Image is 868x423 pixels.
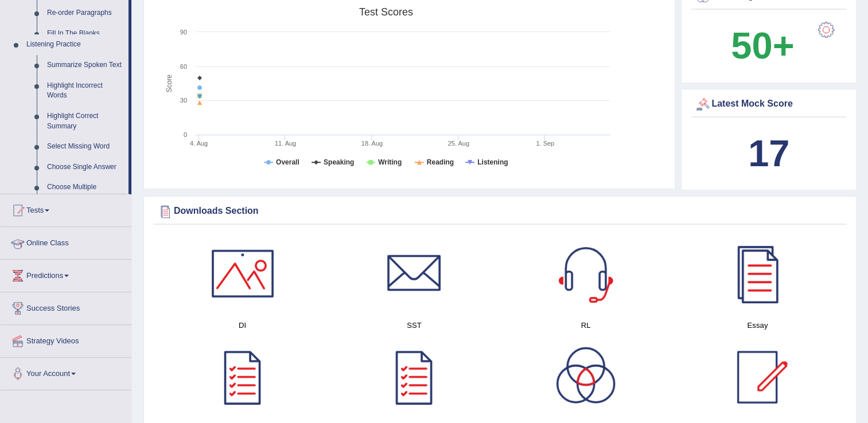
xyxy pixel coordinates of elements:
h4: DI [162,319,322,331]
tspan: Reading [427,158,454,166]
tspan: 18. Aug [361,140,383,147]
tspan: Speaking [324,158,354,166]
tspan: Writing [378,158,402,166]
b: 50+ [731,25,794,66]
a: Select Missing Word [42,136,129,157]
a: Choose Multiple Answers [42,177,129,207]
tspan: Score [165,75,173,93]
a: Summarize Spoken Text [42,55,129,76]
text: 60 [180,63,187,70]
text: 90 [180,29,187,36]
text: 0 [184,131,187,138]
h4: SST [334,319,494,331]
a: Fill In The Blanks [42,23,129,44]
h4: RL [506,319,666,331]
tspan: 11. Aug [275,140,296,147]
a: Strategy Videos [1,325,131,354]
a: Highlight Incorrect Words [42,76,129,106]
tspan: Listening [477,158,508,166]
tspan: 25. Aug [448,140,469,147]
a: Tests [1,194,131,223]
a: Listening Practice [21,34,129,55]
b: 17 [748,132,789,174]
tspan: Test scores [359,6,413,18]
div: Latest Mock Score [694,96,843,113]
a: Success Stories [1,292,131,321]
tspan: 4. Aug [190,140,208,147]
a: Highlight Correct Summary [42,106,129,136]
a: Choose Single Answer [42,157,129,178]
text: 30 [180,97,187,104]
tspan: 1. Sep [536,140,554,147]
div: Downloads Section [157,203,843,220]
tspan: Overall [276,158,299,166]
a: Re-order Paragraphs [42,3,129,23]
h4: Essay [678,319,838,331]
a: Your Account [1,358,131,386]
a: Predictions [1,260,131,288]
a: Online Class [1,227,131,256]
